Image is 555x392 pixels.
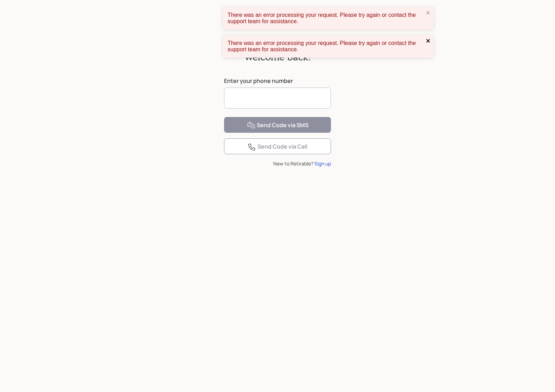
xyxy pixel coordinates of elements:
button: Send Code via Call [224,138,331,154]
div: There was an error processing your request. Please try again or contact the support team for assi... [228,12,424,25]
div: Sign up [314,160,331,167]
button: Send Code via SMS [224,117,331,133]
div: There was an error processing your request. Please try again or contact the support team for assi... [228,40,424,53]
button: close [426,10,431,17]
div: Send Code via Call [248,143,307,151]
div: New to Retirable? [224,160,331,167]
button: close [426,38,431,45]
div: Send Code via SMS [247,121,308,130]
label: Enter your phone number [224,77,331,85]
